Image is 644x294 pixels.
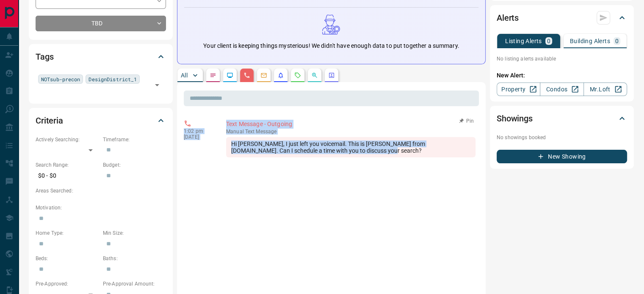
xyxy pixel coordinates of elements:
p: 1:02 pm [184,128,213,134]
p: Text Message - Outgoing [226,120,475,129]
div: Hi [PERSON_NAME], I just left you voicemail. This is [PERSON_NAME] from [DOMAIN_NAME]. Can I sche... [226,137,475,157]
h2: Criteria [36,114,63,127]
p: [DATE] [184,134,213,140]
p: 0 [615,38,619,44]
span: NOTsub-precon [41,75,80,83]
svg: Agent Actions [328,72,335,79]
p: 0 [547,38,550,44]
p: Motivation: [36,204,166,212]
h2: Showings [497,112,533,125]
p: Areas Searched: [36,187,166,195]
p: Listing Alerts [505,38,542,44]
p: Baths: [103,255,166,262]
p: $0 - $0 [36,169,99,183]
div: TBD [36,16,166,31]
span: DesignDistrict_1 [88,75,137,83]
a: Condos [540,82,583,96]
svg: Emails [260,72,267,79]
p: Pre-Approved: [36,280,99,288]
p: No showings booked [497,134,627,141]
a: Property [497,82,540,96]
p: Pre-Approval Amount: [103,280,166,288]
div: Showings [497,108,627,129]
p: Home Type: [36,229,99,237]
svg: Opportunities [311,72,318,79]
button: New Showing [497,150,627,163]
p: New Alert: [497,71,627,80]
p: All [181,72,188,78]
p: Timeframe: [103,136,166,143]
div: Alerts [497,8,627,28]
button: Pin [454,117,479,125]
p: Actively Searching: [36,136,99,143]
p: Search Range: [36,161,99,169]
a: Mr.Loft [583,82,627,96]
span: manual [226,129,244,135]
p: Building Alerts [570,38,610,44]
svg: Calls [243,72,250,79]
svg: Listing Alerts [277,72,284,79]
p: Min Size: [103,229,166,237]
h2: Alerts [497,11,519,25]
div: Criteria [36,110,166,131]
h2: Tags [36,50,53,63]
p: No listing alerts available [497,55,627,63]
svg: Lead Browsing Activity [227,72,233,79]
button: Open [151,79,163,91]
svg: Requests [294,72,301,79]
p: Budget: [103,161,166,169]
p: Text Message [226,129,475,135]
p: Your client is keeping things mysterious! We didn't have enough data to put together a summary. [203,41,459,50]
div: Tags [36,47,166,67]
svg: Notes [210,72,216,79]
p: Beds: [36,255,99,262]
